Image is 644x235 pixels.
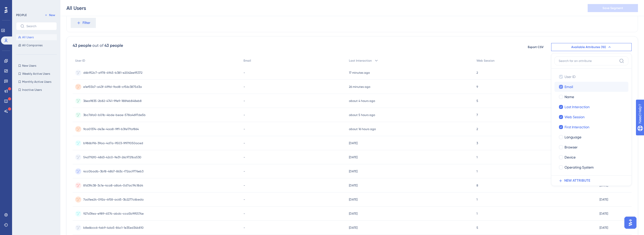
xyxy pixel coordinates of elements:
time: [DATE] [349,212,357,215]
span: New [49,13,55,17]
span: First Interaction [565,124,589,130]
span: Email [244,59,251,63]
span: User ID [75,59,85,63]
span: 9 [476,85,478,89]
span: e1ef55b7-a43f-499d-9ad8-cf56c3875d3a [83,85,142,89]
span: All Users [22,35,34,39]
button: New [43,12,57,18]
span: - [244,155,245,159]
span: Weekly Active Users [22,72,50,76]
button: All Users [16,34,57,40]
span: Browser [565,144,578,150]
time: [DATE] [599,212,608,215]
span: Device [565,154,576,160]
span: - [244,169,245,173]
button: Monthly Active Users [16,79,57,85]
span: - [244,127,245,131]
span: Web Session [565,114,585,120]
time: [DATE] [349,170,357,173]
time: [DATE] [349,226,357,229]
time: [DATE] [349,155,357,159]
span: - [244,71,245,75]
span: - [244,212,245,216]
span: - [244,85,245,89]
span: Available Attributes (10) [571,45,606,49]
span: 54d792f0-4863-42c0-9e31-26c9721ba530 [83,155,141,159]
span: 1 [476,198,477,202]
time: about 5 hours ago [349,113,375,117]
span: 1 [476,169,477,173]
span: Export CSV [528,45,544,49]
time: [DATE] [349,184,357,187]
span: b986b916-39aa-4d7a-9503-9f97f050aced [83,141,143,145]
time: [DATE] [349,141,357,145]
time: 17 minutes ago [349,71,370,74]
span: Last Interaction [565,104,590,110]
time: [DATE] [599,184,608,187]
span: All Companies [22,43,43,47]
span: Name [565,94,574,100]
div: PEOPLE [16,13,27,17]
div: All Users [66,5,86,12]
span: 5 [476,226,478,230]
button: Available Attributes (10) [551,43,632,51]
span: d6b952c7-a978-4945-b381-e2062ee95372 [83,71,142,75]
span: Email [565,84,573,90]
span: - [244,141,245,145]
span: 927d3fea-e989-4574-abdc-cca5b995574e [83,212,144,216]
button: Export CSV [523,43,548,51]
span: Operating System [565,164,594,170]
div: out of [92,43,103,49]
span: - [244,183,245,187]
iframe: UserGuiding AI Assistant Launcher [623,215,638,230]
span: Filter [83,20,90,26]
span: 8 [476,183,478,187]
div: 43 people [73,43,91,49]
span: - [244,113,245,117]
span: 1 [476,212,477,216]
span: 81d39c38-3c1e-4ca8-a8a4-0d7ac19c18d4 [83,183,143,187]
span: - [244,99,245,103]
span: Monthly Active Users [22,80,51,84]
span: - [244,226,245,230]
button: Weekly Active Users [16,71,57,77]
span: - [244,198,245,202]
input: Search [26,24,53,28]
span: Language [565,134,581,140]
span: Need Help? [12,1,31,7]
span: 5 [476,99,478,103]
span: 4cc0badb-3bf8-48b7-863c-f72ac9776eb3 [83,169,143,173]
span: 7 [476,113,478,117]
span: 2 [476,71,478,75]
time: [DATE] [599,198,608,201]
span: 2 [476,127,478,131]
span: Web Session [476,59,495,63]
button: Filter [71,18,96,28]
span: 3bc76fa0-b01b-4bde-beae-578a4697de5b [83,113,146,117]
span: New Users [22,64,36,68]
button: New Users [16,63,57,69]
span: b8e6bcc6-fab9-4da5-84c1-1e35ed34b810 [83,226,144,230]
span: Last Interaction [349,59,372,63]
div: 43 people [104,43,123,49]
span: NEW ATTRIBUTE [564,178,590,184]
span: Inactive Users [22,88,42,92]
time: [DATE] [349,198,357,201]
button: Save Segment [588,4,638,12]
time: about 4 hours ago [349,99,375,103]
span: 9ca01374-de3e-4aa8-9ff1-b3fe17faf864 [83,127,139,131]
time: 26 minutes ago [349,85,370,89]
span: User ID [565,74,576,80]
span: 1 [476,155,477,159]
input: Search for an attribute [559,59,617,63]
span: 3 [476,141,478,145]
button: Inactive Users [16,87,57,93]
span: 7ad1ee24-092a-4f58-ac65-3b2277c6beda [83,198,144,202]
button: NEW ATTRIBUTE [554,176,631,186]
span: 36ea9835-2b82-4741-99e9-188feb848eb8 [83,99,142,103]
button: All Companies [16,42,57,48]
time: about 16 hours ago [349,127,376,131]
time: [DATE] [599,226,608,229]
